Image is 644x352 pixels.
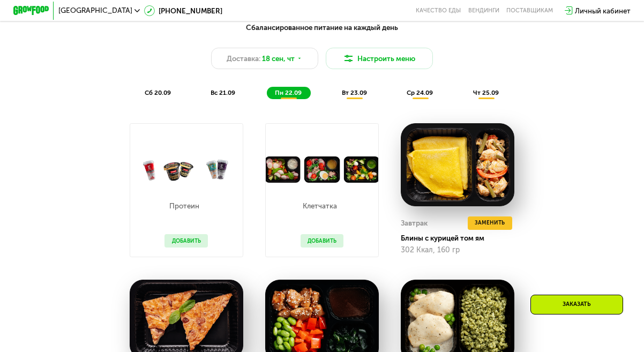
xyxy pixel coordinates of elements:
[416,7,461,14] a: Качество еды
[468,7,499,14] a: Вендинги
[301,234,344,248] button: Добавить
[144,5,222,16] a: [PHONE_NUMBER]
[342,89,367,96] span: вт 23.09
[326,48,433,69] button: Настроить меню
[57,22,587,33] div: Сбалансированное питание на каждый день
[401,246,514,254] div: 302 Ккал, 160 гр
[475,219,505,228] span: Заменить
[262,53,295,64] span: 18 сен, чт
[211,89,235,96] span: вс 21.09
[401,234,521,243] div: Блины с курицей том ям
[164,234,208,248] button: Добавить
[301,203,340,209] p: Клетчатка
[575,5,631,16] div: Личный кабинет
[473,89,499,96] span: чт 25.09
[164,203,204,209] p: Протеин
[407,89,433,96] span: ср 24.09
[468,216,512,230] button: Заменить
[275,89,302,96] span: пн 22.09
[530,295,623,314] div: Заказать
[145,89,171,96] span: сб 20.09
[506,7,553,14] div: поставщикам
[58,7,132,14] span: [GEOGRAPHIC_DATA]
[401,216,428,230] div: Завтрак
[227,53,260,64] span: Доставка:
